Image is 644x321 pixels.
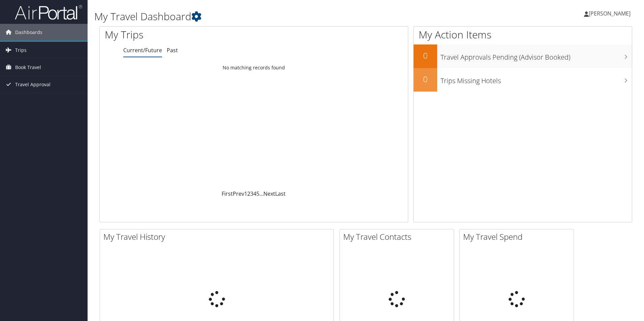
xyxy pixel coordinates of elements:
[15,42,27,59] span: Trips
[15,24,42,41] span: Dashboards
[244,190,247,197] a: 1
[414,44,632,68] a: 0Travel Approvals Pending (Advisor Booked)
[343,231,454,243] h2: My Travel Contacts
[259,190,263,197] span: …
[441,73,632,86] h3: Trips Missing Hotels
[103,231,333,243] h2: My Travel History
[222,190,233,197] a: First
[250,190,253,197] a: 3
[414,50,437,61] h2: 0
[105,28,275,42] h1: My Trips
[414,73,437,85] h2: 0
[589,10,631,17] span: [PERSON_NAME]
[441,49,632,62] h3: Travel Approvals Pending (Advisor Booked)
[253,190,256,197] a: 4
[263,190,275,197] a: Next
[100,62,408,74] td: No matching records found
[584,3,637,24] a: [PERSON_NAME]
[414,28,632,42] h1: My Action Items
[15,4,82,20] img: airportal-logo.png
[15,76,51,93] span: Travel Approval
[94,9,456,24] h1: My Travel Dashboard
[463,231,574,243] h2: My Travel Spend
[233,190,244,197] a: Prev
[167,46,178,54] a: Past
[256,190,259,197] a: 5
[15,59,41,76] span: Book Travel
[275,190,286,197] a: Last
[247,190,250,197] a: 2
[414,68,632,92] a: 0Trips Missing Hotels
[123,46,162,54] a: Current/Future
